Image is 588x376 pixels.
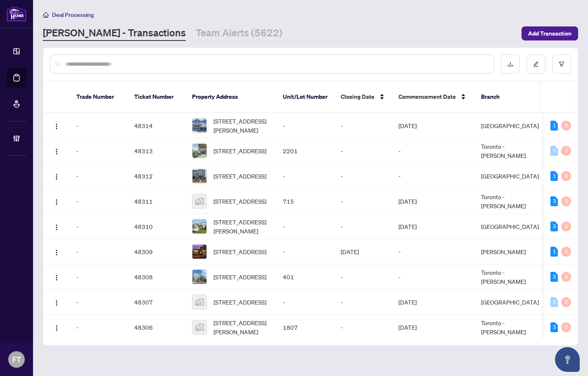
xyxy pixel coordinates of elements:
td: - [70,290,128,315]
th: Closing Date [334,81,392,113]
td: [DATE] [392,113,474,138]
span: Add Transaction [528,27,571,40]
img: Logo [53,274,60,281]
button: Logo [50,220,63,233]
div: 0 [561,146,571,156]
th: Branch [474,81,536,113]
span: [STREET_ADDRESS][PERSON_NAME] [213,117,270,135]
td: - [276,113,334,138]
td: [GEOGRAPHIC_DATA] [474,164,545,189]
td: Toronto - [PERSON_NAME] [474,189,545,214]
td: - [334,138,392,164]
th: Ticket Number [128,81,185,113]
span: Deal Processing [52,11,94,19]
td: 48313 [128,138,185,164]
img: Logo [53,123,60,130]
td: [DATE] [392,315,474,340]
button: Logo [50,270,63,283]
td: - [392,264,474,290]
div: 0 [561,196,571,206]
button: Logo [50,295,63,309]
div: 3 [550,322,558,332]
span: Commencement Date [398,92,456,101]
div: 0 [561,171,571,181]
a: [PERSON_NAME] - Transactions [43,26,186,41]
button: Logo [50,321,63,334]
td: - [334,290,392,315]
button: Open asap [555,347,580,372]
td: - [334,164,392,189]
td: 1807 [276,315,334,340]
span: FT [12,354,21,365]
span: [STREET_ADDRESS][PERSON_NAME] [213,217,270,236]
td: - [276,290,334,315]
td: 48309 [128,239,185,264]
span: Closing Date [341,92,375,101]
span: [STREET_ADDRESS] [213,146,266,155]
div: 0 [561,272,571,282]
img: thumbnail-img [192,320,206,334]
span: [STREET_ADDRESS] [213,297,266,307]
img: thumbnail-img [192,144,206,158]
td: 48311 [128,189,185,214]
div: 0 [550,146,558,156]
th: Unit/Lot Number [276,81,334,113]
span: [STREET_ADDRESS][PERSON_NAME] [213,318,270,336]
td: - [70,138,128,164]
button: filter [552,55,571,74]
td: - [334,113,392,138]
img: thumbnail-img [192,169,206,183]
td: 48307 [128,290,185,315]
td: - [334,315,392,340]
td: 48308 [128,264,185,290]
td: - [392,138,474,164]
div: 0 [561,247,571,257]
td: - [334,189,392,214]
td: - [70,264,128,290]
td: [DATE] [392,214,474,239]
td: - [70,113,128,138]
div: 0 [561,121,571,131]
td: [DATE] [392,290,474,315]
div: 1 [550,121,558,131]
th: Commencement Date [392,81,474,113]
td: 48306 [128,315,185,340]
img: Logo [53,224,60,231]
td: - [70,239,128,264]
img: thumbnail-img [192,194,206,208]
td: 2201 [276,138,334,164]
td: - [70,315,128,340]
img: Logo [53,325,60,331]
div: 3 [550,221,558,231]
img: Logo [53,199,60,205]
button: download [501,55,520,74]
img: thumbnail-img [192,270,206,284]
button: Logo [50,144,63,157]
th: Trade Number [70,81,128,113]
button: Logo [50,119,63,132]
td: 48314 [128,113,185,138]
div: 1 [550,247,558,257]
td: [DATE] [334,239,392,264]
button: Add Transaction [522,26,578,40]
td: - [276,239,334,264]
img: thumbnail-img [192,219,206,233]
img: Logo [53,174,60,180]
td: [GEOGRAPHIC_DATA] [474,214,545,239]
span: [STREET_ADDRESS] [213,272,266,281]
span: download [507,61,513,67]
span: home [43,12,49,18]
button: Logo [50,245,63,258]
td: [GEOGRAPHIC_DATA] [474,290,545,315]
td: 715 [276,189,334,214]
div: 0 [561,322,571,332]
td: - [70,189,128,214]
td: - [70,164,128,189]
span: [STREET_ADDRESS] [213,171,266,181]
img: Logo [53,148,60,155]
td: - [334,264,392,290]
td: 401 [276,264,334,290]
td: [PERSON_NAME] [474,239,545,264]
img: thumbnail-img [192,119,206,133]
td: Toronto - [PERSON_NAME] [474,315,545,340]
